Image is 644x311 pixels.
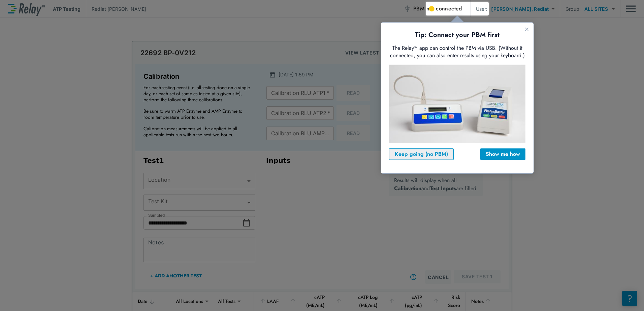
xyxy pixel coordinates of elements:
[476,5,488,12] p: User:
[401,2,465,15] button: PBM not connected
[413,4,462,13] span: PBM
[426,5,462,12] span: not connected
[381,23,534,173] iframe: tooltip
